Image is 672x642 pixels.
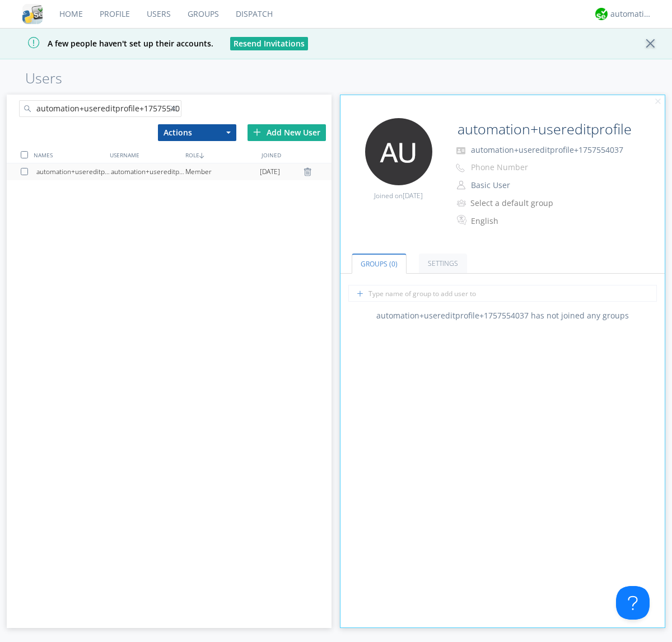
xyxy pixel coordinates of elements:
[456,163,465,172] img: phone-outline.svg
[365,118,432,185] img: 373638.png
[183,147,258,163] div: ROLE
[457,181,465,190] img: person-outline.svg
[230,37,308,50] button: Resend Invitations
[374,191,423,200] span: Joined on
[248,124,326,141] div: Add New User
[7,163,332,180] a: automation+usereditprofile+1757554037automation+usereditprofile+1757554037Member[DATE]
[352,254,407,274] a: Groups (0)
[403,191,423,200] span: [DATE]
[158,124,236,141] button: Actions
[470,198,564,209] div: Select a default group
[260,163,280,180] span: [DATE]
[8,38,213,49] span: A few people haven't set up their accounts.
[31,147,106,163] div: NAMES
[453,118,634,140] input: Name
[111,163,185,180] div: automation+usereditprofile+1757554037
[654,98,662,106] img: cancel.svg
[348,285,657,302] input: Type name of group to add user to
[471,144,623,155] span: automation+usereditprofile+1757554037
[419,254,467,273] a: Settings
[457,195,468,210] img: icon-alert-users-thin-outline.svg
[253,128,261,136] img: plus.svg
[185,163,260,180] div: Member
[595,8,608,20] img: d2d01cd9b4174d08988066c6d424eccd
[471,215,564,227] div: English
[36,163,111,180] div: automation+usereditprofile+1757554037
[457,213,468,227] img: In groups with Translation enabled, this user's messages will be automatically translated to and ...
[610,8,652,20] div: automation+atlas
[19,100,181,117] input: Search users
[467,177,579,193] button: Basic User
[340,310,665,321] div: automation+usereditprofile+1757554037 has not joined any groups
[22,4,43,24] img: cddb5a64eb264b2086981ab96f4c1ba7
[616,586,650,620] iframe: Toggle Customer Support
[259,147,334,163] div: JOINED
[107,147,183,163] div: USERNAME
